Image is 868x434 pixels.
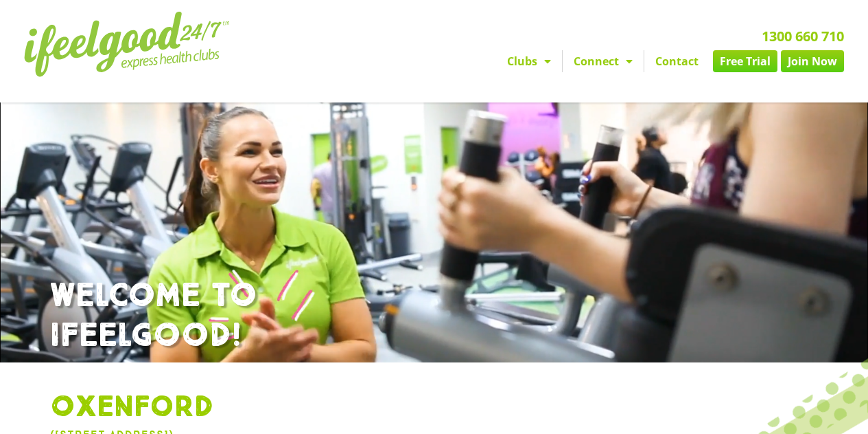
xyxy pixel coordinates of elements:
a: Contact [644,50,709,72]
h1: Oxenford [50,390,819,426]
a: Join Now [781,50,844,72]
a: Connect [563,50,644,72]
a: Free Trial [713,50,777,72]
h1: WELCOME TO IFEELGOOD! [50,276,819,356]
nav: Menu [316,50,844,72]
a: 1300 660 710 [762,27,844,45]
a: Clubs [496,50,562,72]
